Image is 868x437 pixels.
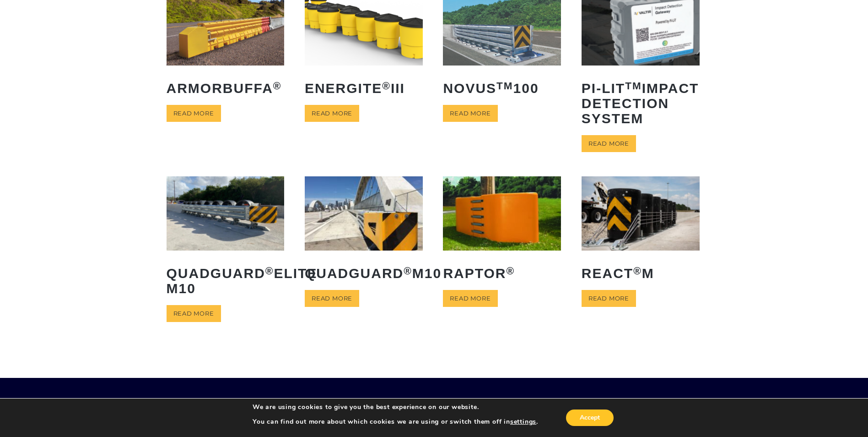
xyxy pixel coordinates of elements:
a: Read more about “NOVUSTM 100” [443,105,497,122]
a: Read more about “QuadGuard® Elite M10” [167,305,221,322]
p: You can find out more about which cookies we are using or switch them off in . [253,418,538,426]
sup: ® [633,265,642,277]
sup: ® [507,265,515,277]
a: QuadGuard®M10 [305,176,423,287]
a: Read more about “PI-LITTM Impact Detection System” [582,135,636,152]
p: We are using cookies to give you the best experience on our website. [253,403,538,411]
h2: NOVUS 100 [443,74,561,103]
sup: ® [265,265,274,277]
a: Read more about “ArmorBuffa®” [167,105,221,122]
h2: REACT M [582,259,700,288]
h2: RAPTOR [443,259,561,288]
a: QuadGuard®Elite M10 [167,176,285,302]
sup: ® [382,80,391,92]
h2: ENERGITE III [305,74,423,103]
h2: ArmorBuffa [167,74,285,103]
a: Read more about “QuadGuard® M10” [305,290,359,307]
h2: QuadGuard M10 [305,259,423,288]
a: REACT®M [582,176,700,287]
a: RAPTOR® [443,176,561,287]
sup: ® [404,265,412,277]
h2: QuadGuard Elite M10 [167,259,285,303]
a: Read more about “ENERGITE® III” [305,105,359,122]
a: Read more about “REACT® M” [582,290,636,307]
a: Read more about “RAPTOR®” [443,290,497,307]
h2: PI-LIT Impact Detection System [582,74,700,133]
button: Accept [566,410,614,426]
sup: TM [625,80,642,92]
sup: ® [273,80,282,92]
sup: TM [496,80,513,92]
button: settings [510,418,536,426]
